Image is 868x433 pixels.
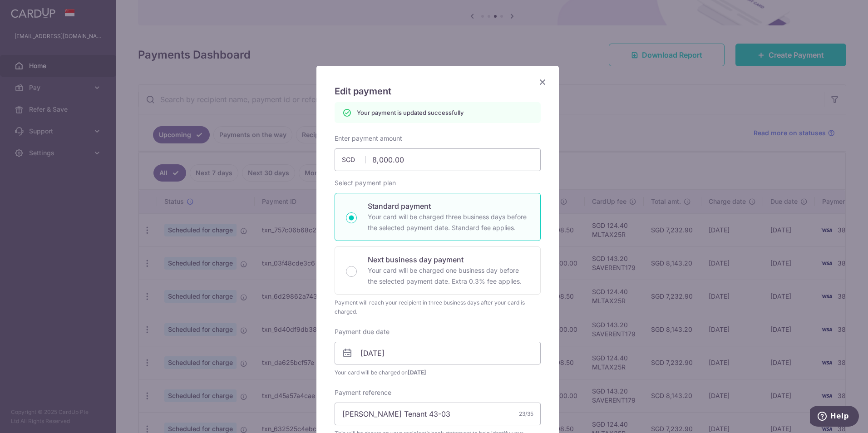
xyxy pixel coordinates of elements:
[342,155,365,164] span: SGD
[335,342,541,364] input: DD / MM / YYYY
[335,178,396,187] label: Select payment plan
[408,369,426,376] span: [DATE]
[335,298,541,316] div: Payment will reach your recipient in three business days after your card is charged.
[368,212,529,233] p: Your card will be charged three business days before the selected payment date. Standard fee appl...
[335,327,390,336] label: Payment due date
[368,201,529,212] p: Standard payment
[335,368,541,377] span: Your card will be charged on
[335,84,541,98] h5: Edit payment
[357,108,464,117] p: Your payment is updated successfully
[335,388,391,397] label: Payment reference
[537,77,548,88] button: Close
[368,254,529,265] p: Next business day payment
[335,134,402,143] label: Enter payment amount
[335,148,541,171] input: 0.00
[368,265,529,287] p: Your card will be charged one business day before the selected payment date. Extra 0.3% fee applies.
[810,406,859,428] iframe: Opens a widget where you can find more information
[519,409,533,418] div: 23/35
